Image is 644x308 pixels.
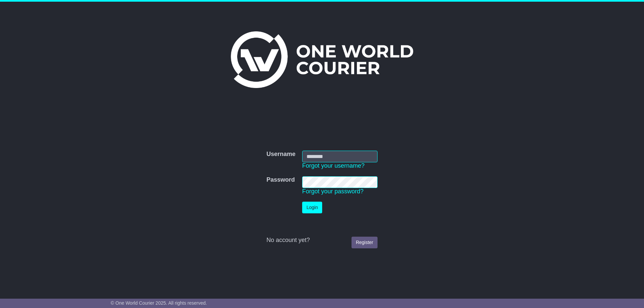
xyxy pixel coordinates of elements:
label: Username [266,151,295,158]
a: Register [352,237,378,248]
a: Forgot your username? [302,162,365,169]
img: One World [231,31,413,88]
span: © One World Courier 2025. All rights reserved. [111,300,207,306]
button: Login [302,202,322,213]
div: No account yet? [266,237,378,244]
a: Forgot your password? [302,188,364,195]
label: Password [266,176,295,184]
